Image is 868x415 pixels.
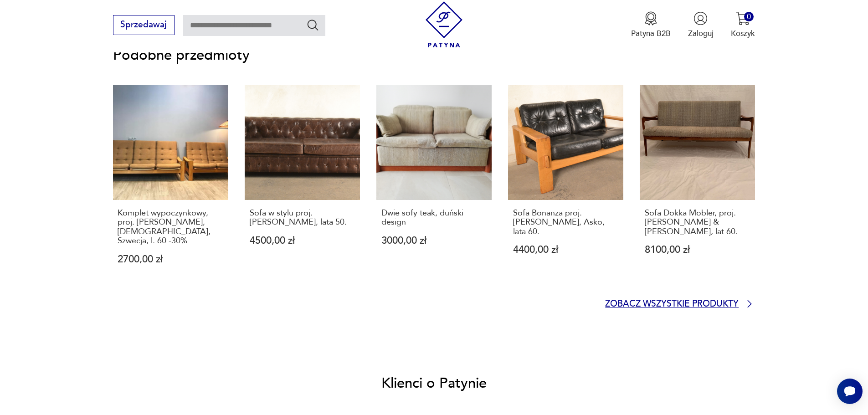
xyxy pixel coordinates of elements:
[645,245,750,255] p: 8100,00 zł
[693,11,708,26] img: Ikonka użytkownika
[250,209,355,227] p: Sofa w stylu proj. [PERSON_NAME], lata 50.
[605,301,739,308] p: Zobacz wszystkie produkty
[513,209,619,236] p: Sofa Bonanza proj. [PERSON_NAME], Asko, lata 60.
[513,245,619,255] p: 4400,00 zł
[631,28,671,39] p: Patyna B2B
[250,236,355,246] p: 4500,00 zł
[744,12,754,21] div: 0
[736,11,750,26] img: Ikona koszyka
[640,85,755,286] a: Sofa Dokka Mobler, proj. Rolf Rastad & Adolf Relling, lat 60.Sofa Dokka Mobler, proj. [PERSON_NAM...
[118,255,223,264] p: 2700,00 zł
[118,209,223,246] p: Komplet wypoczynkowy, proj. [PERSON_NAME], [DEMOGRAPHIC_DATA], Szwecja, l. 60 -30%
[688,11,714,39] button: Zaloguj
[631,11,671,39] button: Patyna B2B
[381,374,487,393] h2: Klienci o Patynie
[381,236,487,246] p: 3000,00 zł
[381,209,487,227] p: Dwie sofy teak, duński design
[376,85,492,286] a: Dwie sofy teak, duński designDwie sofy teak, duński design3000,00 zł
[113,85,228,286] a: Komplet wypoczynkowy, proj. Y. Ekstrom, Swedese, Szwecja, l. 60 -30%Komplet wypoczynkowy, proj. [...
[113,15,175,35] button: Sprzedawaj
[731,11,755,39] button: 0Koszyk
[508,85,623,286] a: Sofa Bonanza proj. Esko Pajamies, Asko, lata 60.Sofa Bonanza proj. [PERSON_NAME], Asko, lata 60.4...
[113,22,175,29] a: Sprzedawaj
[306,18,319,31] button: Szukaj
[113,49,755,62] p: Podobne przedmioty
[631,11,671,39] a: Ikona medaluPatyna B2B
[421,1,467,47] img: Patyna - sklep z meblami i dekoracjami vintage
[731,28,755,39] p: Koszyk
[645,209,750,236] p: Sofa Dokka Mobler, proj. [PERSON_NAME] & [PERSON_NAME], lat 60.
[688,28,714,39] p: Zaloguj
[837,379,863,404] iframe: Smartsupp widget button
[245,85,360,286] a: Sofa w stylu proj. Edwarda Wormleya, lata 50.Sofa w stylu proj. [PERSON_NAME], lata 50.4500,00 zł
[605,298,755,309] a: Zobacz wszystkie produkty
[644,11,658,26] img: Ikona medalu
